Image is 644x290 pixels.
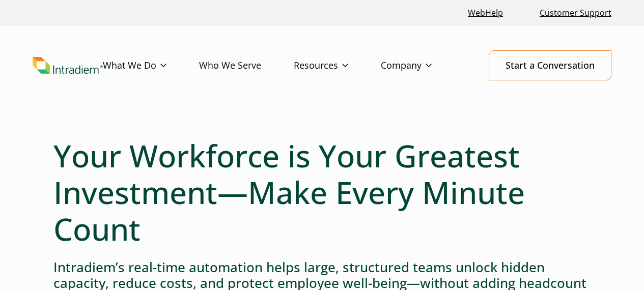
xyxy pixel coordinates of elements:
a: Start a Conversation [489,50,611,80]
img: Intradiem [33,57,103,74]
h1: Your Workforce is Your Greatest Investment—Make Every Minute Count [53,137,591,247]
a: What We Do [103,51,199,80]
a: Customer Support [536,2,615,24]
a: Link opens in a new window [464,2,507,24]
a: Link to homepage of Intradiem [33,57,103,74]
a: Company [381,51,464,80]
a: Resources [294,51,381,80]
a: Who We Serve [199,51,294,80]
